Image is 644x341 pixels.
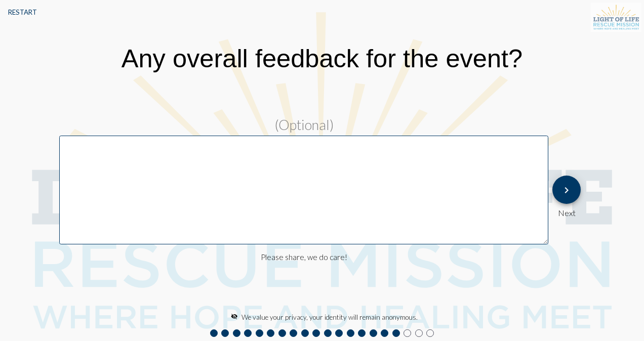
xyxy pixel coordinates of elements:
div: Any overall feedback for the event? [122,44,522,73]
mat-icon: keyboard_arrow_right [560,184,573,196]
span: (Optional) [274,116,334,133]
img: S3sv4husPy3OnmXPJJZdccskll1xyySWXXHLJ5UnyHy6BOXz+iFDiAAAAAElFTkSuQmCC [591,3,641,32]
mat-icon: visibility_off [231,313,237,320]
div: Please share, we do care! [261,252,347,262]
div: Next [552,204,581,218]
span: We value your privacy, your identity will remain anonymous. [241,313,418,321]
